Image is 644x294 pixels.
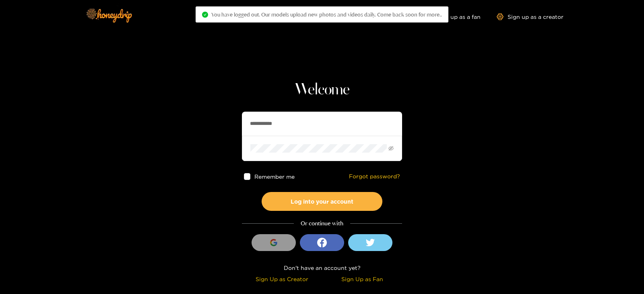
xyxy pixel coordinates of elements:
span: eye-invisible [388,146,394,151]
div: Or continue with [242,219,402,228]
div: Sign Up as Fan [324,274,400,284]
div: Sign Up as Creator [244,274,320,284]
a: Sign up as a fan [425,13,481,20]
a: Sign up as a creator [497,13,563,20]
a: Forgot password? [349,173,400,180]
span: check-circle [202,12,208,18]
span: You have logged out. Our models upload new photos and videos daily. Come back soon for more.. [211,11,442,18]
span: Remember me [255,174,295,180]
button: Log into your account [262,192,382,211]
h1: Welcome [242,80,402,100]
div: Don't have an account yet? [242,263,402,272]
